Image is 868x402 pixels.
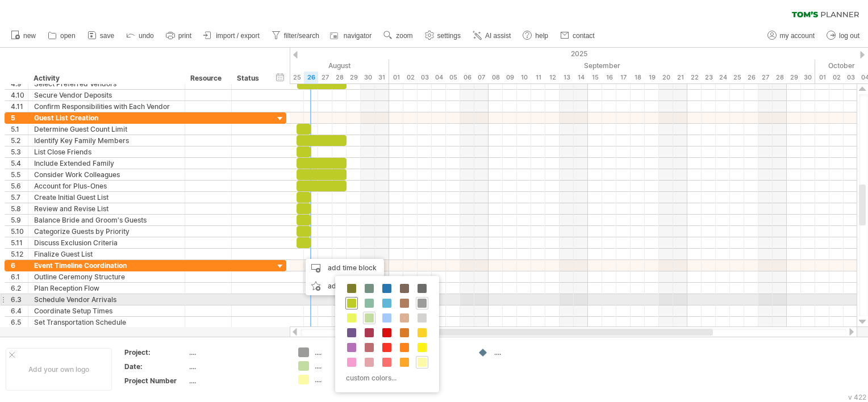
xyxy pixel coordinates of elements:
span: navigator [344,32,372,40]
a: contact [557,28,598,43]
div: Sunday, 21 September 2025 [673,72,687,83]
div: Monday, 25 August 2025 [290,72,304,83]
div: Tuesday, 30 September 2025 [801,72,815,83]
span: help [535,32,548,40]
div: Wednesday, 24 September 2025 [716,72,730,83]
div: Sunday, 31 August 2025 [375,72,389,83]
div: September 2025 [389,60,815,72]
div: Wednesday, 10 September 2025 [517,72,531,83]
div: Friday, 12 September 2025 [545,72,560,83]
div: 4.10 [11,90,28,101]
div: Date: [124,362,187,371]
div: add time block [306,259,384,277]
div: Thursday, 4 September 2025 [432,72,446,83]
div: .... [315,347,377,357]
div: Project Number [124,376,187,386]
div: Monday, 15 September 2025 [588,72,602,83]
span: zoom [396,32,412,40]
a: my account [765,28,818,43]
a: settings [422,28,464,43]
div: 6 [11,260,28,271]
div: 5.9 [11,215,28,225]
div: 6.1 [11,271,28,282]
div: Balance Bride and Groom's Guests [34,215,179,225]
div: Saturday, 27 September 2025 [758,72,773,83]
div: Monday, 22 September 2025 [687,72,702,83]
div: List Close Friends [34,146,179,157]
a: new [8,28,39,43]
div: 5.3 [11,146,28,157]
div: Add your own logo [6,348,112,391]
div: Monday, 1 September 2025 [389,72,403,83]
div: Confirm Responsibilities with Each Vendor [34,101,179,112]
span: new [23,32,36,40]
div: 5.11 [11,237,28,248]
div: Consider Work Colleagues [34,169,179,180]
div: 5.2 [11,135,28,146]
div: 5 [11,112,28,123]
div: Outline Ceremony Structure [34,271,179,282]
div: Monday, 8 September 2025 [489,72,503,83]
div: Thursday, 18 September 2025 [631,72,645,83]
div: 6.2 [11,283,28,294]
a: filter/search [269,28,323,43]
span: filter/search [284,32,319,40]
div: 5.8 [11,203,28,214]
a: undo [123,28,157,43]
div: Saturday, 13 September 2025 [560,72,574,83]
div: Saturday, 6 September 2025 [460,72,474,83]
a: save [85,28,118,43]
div: Tuesday, 16 September 2025 [602,72,616,83]
div: 6.3 [11,294,28,305]
a: zoom [381,28,416,43]
div: .... [189,376,285,386]
div: Friday, 26 September 2025 [744,72,758,83]
span: my account [780,32,815,40]
span: log out [839,32,859,40]
div: Resource [190,73,225,84]
a: AI assist [470,28,514,43]
div: 5.10 [11,226,28,237]
span: print [178,32,191,40]
div: Friday, 3 October 2025 [844,72,858,83]
div: 5.12 [11,249,28,259]
div: 5.5 [11,169,28,180]
div: Tuesday, 23 September 2025 [702,72,716,83]
div: Saturday, 20 September 2025 [659,72,673,83]
div: Plan Reception Flow [34,283,179,294]
div: Sunday, 14 September 2025 [574,72,588,83]
div: Secure Vendor Deposits [34,90,179,101]
a: navigator [328,28,375,43]
div: Status [237,73,262,84]
div: Sunday, 7 September 2025 [474,72,489,83]
div: Thursday, 2 October 2025 [829,72,844,83]
div: 5.1 [11,124,28,135]
div: Tuesday, 9 September 2025 [503,72,517,83]
div: v 422 [848,393,866,401]
a: import / export [201,28,263,43]
div: Saturday, 30 August 2025 [361,72,375,83]
div: Identify Key Family Members [34,135,179,146]
a: print [163,28,195,43]
div: Guest List Creation [34,112,179,123]
div: Project: [124,347,187,357]
span: save [100,32,114,40]
div: Discuss Exclusion Criteria [34,237,179,248]
div: .... [315,375,377,384]
div: Schedule Vendor Arrivals [34,294,179,305]
div: Categorize Guests by Priority [34,226,179,237]
div: Wednesday, 27 August 2025 [318,72,332,83]
div: 6.5 [11,317,28,328]
span: import / export [216,32,260,40]
div: .... [189,362,285,371]
span: contact [573,32,595,40]
div: Include Extended Family [34,158,179,169]
div: .... [189,347,285,357]
div: Thursday, 28 August 2025 [332,72,347,83]
div: Wednesday, 1 October 2025 [815,72,829,83]
div: Finalize Guest List [34,249,179,259]
div: .... [315,361,377,371]
div: Account for Plus-Ones [34,181,179,191]
a: open [45,28,79,43]
div: Thursday, 11 September 2025 [531,72,545,83]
